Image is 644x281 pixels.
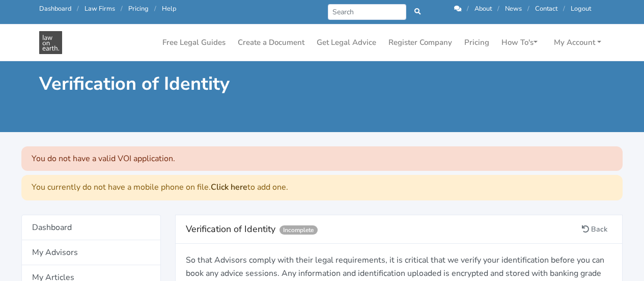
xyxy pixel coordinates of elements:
a: Logout [571,4,591,13]
p: You currently do not have a mobile phone on file. to add one. [32,181,612,194]
a: News [505,4,522,13]
a: How To's [497,33,542,53]
a: Law Firms [85,4,115,13]
a: My Account [550,33,605,53]
a: Click here [211,182,247,193]
a: Contact [535,4,557,13]
div: You do not have a valid VOI application. [21,146,623,171]
span: / [497,4,499,13]
img: Law On Earth [39,31,62,54]
a: Get Legal Advice [313,33,380,53]
h1: Verification of Identity [39,72,315,95]
input: Search [328,4,407,20]
a: Free Legal Guides [158,33,230,53]
a: About [474,4,492,13]
a: Dashboard [39,4,71,13]
span: / [563,4,565,13]
span: / [154,4,156,13]
h4: Verification of Identity [186,221,577,238]
a: Pricing [128,4,149,13]
span: / [121,4,123,13]
a: Back [577,221,612,237]
a: Pricing [460,33,493,53]
a: Register Company [384,33,456,53]
span: / [77,4,79,13]
a: Help [162,4,176,13]
a: My Advisors [21,240,161,265]
span: / [527,4,529,13]
a: Dashboard [21,215,161,240]
span: / [467,4,469,13]
span: Incomplete [279,225,317,235]
a: Create a Document [234,33,309,53]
